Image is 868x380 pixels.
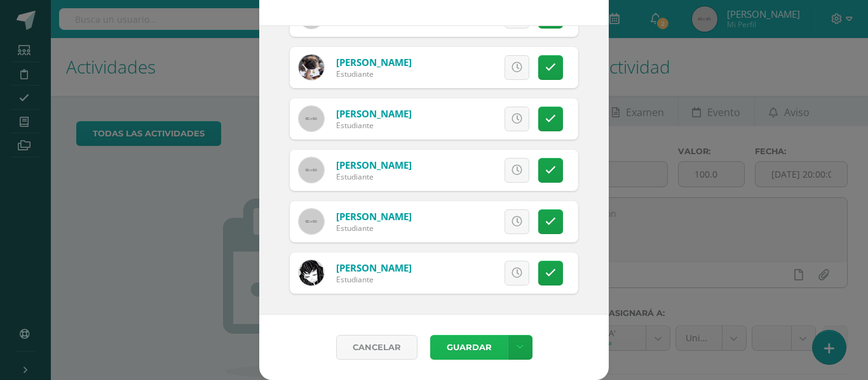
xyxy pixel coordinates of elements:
div: Estudiante [336,274,412,285]
img: 60x60 [299,209,324,234]
a: [PERSON_NAME] [336,261,412,274]
img: 60x60 [299,106,324,131]
div: Estudiante [336,69,412,79]
a: [PERSON_NAME] [336,56,412,69]
a: [PERSON_NAME] [336,159,412,171]
button: Guardar [430,335,508,360]
div: Estudiante [336,223,412,233]
a: [PERSON_NAME] [336,210,412,223]
div: Estudiante [336,171,412,182]
img: 9ddf3dd63cd0a85ef37f4ba5aeffde75.png [299,260,324,285]
img: 60x60 [299,157,324,183]
img: 03cf96f83e822243e79581ac31e3e189.png [299,55,324,80]
a: [PERSON_NAME] [336,107,412,120]
div: Estudiante [336,120,412,131]
a: Cancelar [336,335,417,360]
